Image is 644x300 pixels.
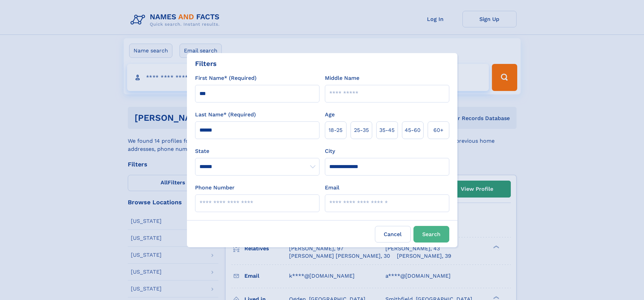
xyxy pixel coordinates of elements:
[325,147,335,155] label: City
[195,111,256,119] label: Last Name* (Required)
[379,126,395,134] span: 35‑45
[325,74,359,82] label: Middle Name
[375,226,411,243] label: Cancel
[195,184,235,192] label: Phone Number
[413,226,449,243] button: Search
[325,184,339,192] label: Email
[433,126,444,134] span: 60+
[195,147,319,155] label: State
[195,59,217,69] div: Filters
[354,126,369,134] span: 25‑35
[329,126,342,134] span: 18‑25
[405,126,421,134] span: 45‑60
[325,111,335,119] label: Age
[195,74,257,82] label: First Name* (Required)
